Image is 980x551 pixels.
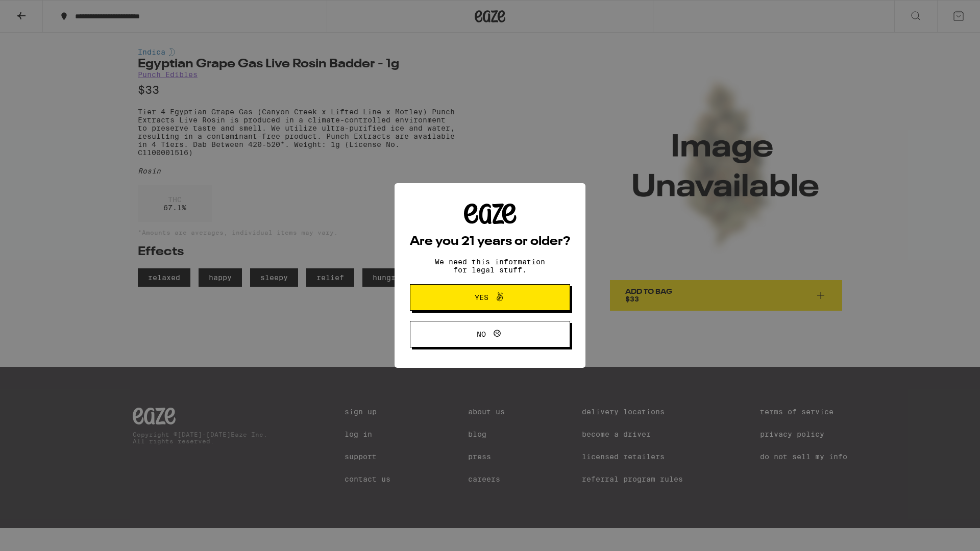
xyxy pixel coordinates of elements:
span: No [477,331,486,338]
p: We need this information for legal stuff. [426,258,554,274]
span: Yes [475,294,488,301]
button: Yes [410,284,570,311]
button: No [410,321,570,347]
h2: Are you 21 years or older? [410,236,570,248]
